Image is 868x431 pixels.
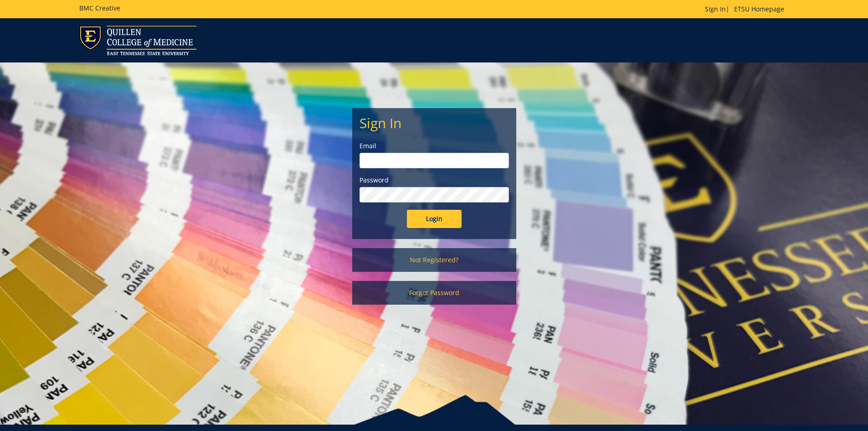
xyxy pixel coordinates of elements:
h2: Sign In [360,115,509,130]
a: Not Registered? [352,248,516,272]
img: ETSU logo [79,26,196,55]
a: Forgot Password [352,281,516,305]
a: ETSU Homepage [729,5,789,13]
label: Password [360,176,509,185]
h5: BMC Creative [79,5,120,11]
label: Email [360,141,509,151]
input: Login [407,210,462,228]
a: Sign In [705,5,726,13]
p: | [705,5,789,14]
